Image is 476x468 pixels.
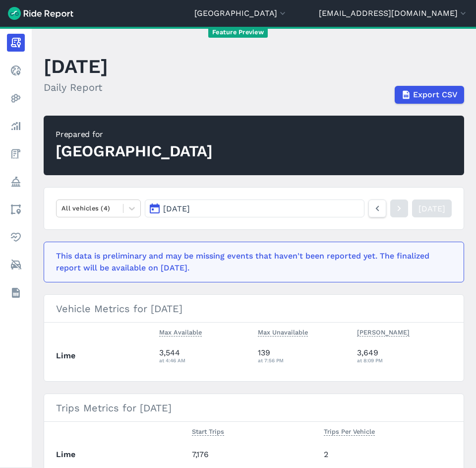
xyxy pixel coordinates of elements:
[357,356,452,365] div: at 8:09 PM
[7,89,25,107] a: Heatmaps
[7,228,25,246] a: Health
[194,7,288,19] button: [GEOGRAPHIC_DATA]
[56,129,213,140] div: Prepared for
[159,327,202,336] span: Max Available
[159,347,250,365] div: 3,544
[192,426,224,436] span: Start Trips
[357,327,410,336] span: [PERSON_NAME]
[258,356,349,365] div: at 7:56 PM
[357,327,410,338] button: [PERSON_NAME]
[192,426,224,438] button: Start Trips
[7,145,25,163] a: Fees
[319,7,468,19] button: [EMAIL_ADDRESS][DOMAIN_NAME]
[324,426,375,436] span: Trips Per Vehicle
[56,342,155,369] th: Lime
[413,89,458,101] span: Export CSV
[357,347,452,365] div: 3,649
[7,284,25,302] a: Datasets
[258,327,308,336] span: Max Unavailable
[44,80,108,95] h2: Daily Report
[258,327,308,338] button: Max Unavailable
[7,201,25,218] a: Areas
[44,53,108,80] h1: [DATE]
[8,7,73,20] img: Ride Report
[7,34,25,52] a: Report
[163,204,190,213] span: [DATE]
[7,256,25,274] a: ModeShift
[7,173,25,191] a: Policy
[208,27,268,38] span: Feature Preview
[258,347,349,365] div: 139
[44,295,464,323] h3: Vehicle Metrics for [DATE]
[7,62,25,79] a: Realtime
[145,200,364,217] button: [DATE]
[44,394,464,422] h3: Trips Metrics for [DATE]
[395,86,464,104] button: Export CSV
[324,426,375,438] button: Trips Per Vehicle
[56,250,446,274] div: This data is preliminary and may be missing events that haven't been reported yet. The finalized ...
[159,327,202,338] button: Max Available
[7,117,25,135] a: Analyze
[412,200,452,217] a: [DATE]
[56,140,213,162] div: [GEOGRAPHIC_DATA]
[159,356,250,365] div: at 4:46 AM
